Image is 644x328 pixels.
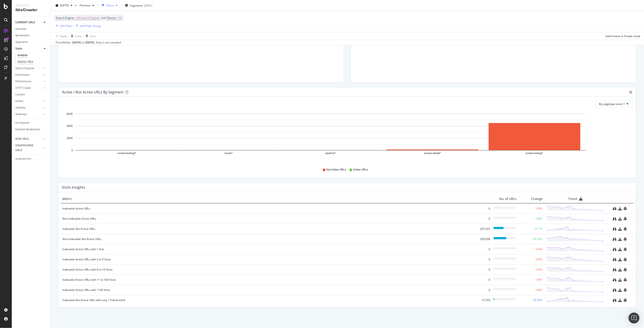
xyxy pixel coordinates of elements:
div: bell-plus [624,207,627,210]
a: Orphan URLs [17,59,47,64]
a: Analysis Info [15,157,47,161]
div: Indexable Active URLs with 6 to 10 Visits [62,267,476,272]
button: Filters [100,2,119,9]
div: Save [90,34,96,38]
div: 100% [535,207,542,210]
div: binoculars [613,258,617,261]
div: bell-plus [624,288,627,292]
text: product-listing/* [526,152,543,155]
span: = [74,16,76,20]
div: Active / Not Active URLs by Segment [62,90,123,94]
div: binoculars [613,288,617,292]
div: 37.1% [535,227,542,231]
text: home/* [225,152,233,155]
button: Previous [78,2,96,9]
div: 100% [535,268,542,271]
span: Not Active URLs [326,168,346,172]
a: Performance [15,79,42,84]
button: Save [84,32,96,40]
div: Url Explorer [15,121,29,125]
div: 42.55% [533,298,542,302]
div: Metric [62,197,476,201]
div: bell-plus [624,298,627,302]
div: 65.35% [533,237,542,241]
div: binoculars [613,268,617,271]
div: Distribution [15,73,30,77]
div: 259,096 [479,237,490,241]
div: 207,437 [479,227,490,231]
div: HTTP Codes [15,86,31,90]
button: Add Filter [54,23,72,29]
div: bell-plus [624,278,627,282]
span: Device [107,16,116,20]
div: No. of URLs [479,197,517,201]
a: Overview [15,27,47,31]
div: Indexable Active URLs [62,206,476,211]
div: binoculars [613,247,617,251]
div: Filters [106,3,114,7]
text: 200K [67,137,73,140]
h4: Visits Insights [62,184,85,190]
div: binoculars [613,278,617,282]
a: Url Explorer [15,121,47,125]
div: Add Filter Group [80,24,101,28]
div: download [618,207,622,210]
div: 0 [479,267,490,272]
a: Analysis [17,53,47,58]
div: download [618,268,622,271]
a: Visits [15,46,42,51]
a: Outlinks [15,105,42,110]
div: 100% [535,257,542,261]
div: Indexable Not Active URLs [62,227,476,231]
div: Open Intercom Messenger [629,313,639,323]
button: [DATE] [54,2,74,9]
a: Content [15,92,47,97]
a: HTTP Codes [15,86,42,90]
div: 0 [479,216,490,221]
div: Analysis Info [15,157,31,161]
div: 0 [479,257,490,262]
div: Clear [75,34,82,38]
div: download [618,278,622,282]
button: By: pagetype Level 1 [595,100,632,107]
div: Search Engines [15,66,34,71]
div: 0 [479,288,490,292]
div: binoculars [613,217,617,221]
div: Analysis [17,53,28,58]
text: content-landing/* [117,152,136,155]
div: From Adobe - to Data is not sampled [56,40,121,45]
button: Apply [54,32,67,40]
div: 0 [479,278,490,282]
div: Change [520,197,543,201]
div: Overview [15,27,26,31]
div: bell-plus [624,227,627,231]
div: Sitemaps [15,112,27,117]
div: download [618,247,622,251]
span: Active URLs [353,168,368,172]
div: [DATE] [144,3,152,7]
svg: A chart. [62,111,629,164]
div: Indexable Not Active URLs with only 1 Follow Inlink [62,298,476,302]
div: download [618,298,622,302]
text: product-detail/* [424,152,441,155]
div: Trend [546,197,605,201]
div: 0 [479,247,490,252]
button: Segments[DATE] [123,2,154,9]
div: 100% [535,217,542,221]
div: binoculars [613,227,617,231]
a: Distribution [15,73,42,77]
div: bell-plus [624,237,627,241]
div: download [618,258,622,261]
a: Segments [15,40,47,45]
div: bell-plus [624,258,627,261]
div: Performance [15,79,31,84]
text: 600K [67,112,73,116]
text: pipeline/* [325,152,336,155]
div: Inlinks [15,99,23,104]
text: 400K [67,125,73,128]
span: Previous [78,3,91,7]
span: All [119,15,122,21]
div: Visits [15,46,22,51]
text: 0 [71,149,73,152]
